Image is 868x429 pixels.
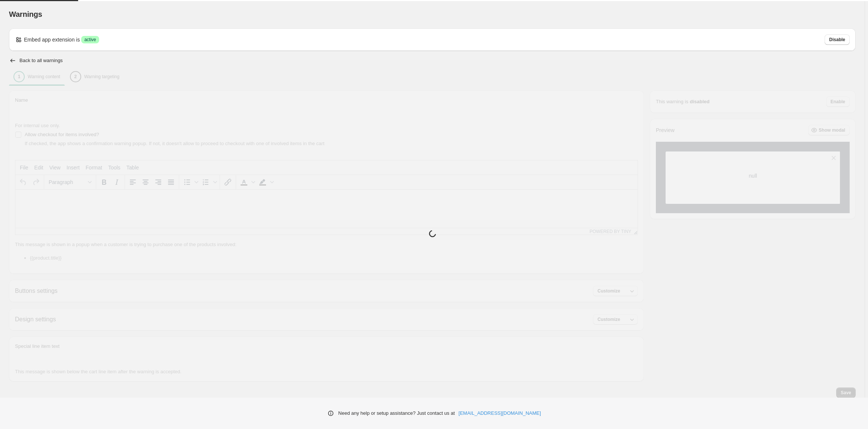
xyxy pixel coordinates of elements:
h2: Back to all warnings [19,58,63,64]
span: Warnings [9,10,42,18]
p: Embed app extension is [24,36,80,43]
button: Disable [825,34,850,45]
a: [EMAIL_ADDRESS][DOMAIN_NAME] [459,410,541,417]
span: Disable [829,37,845,43]
span: active [84,37,96,43]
